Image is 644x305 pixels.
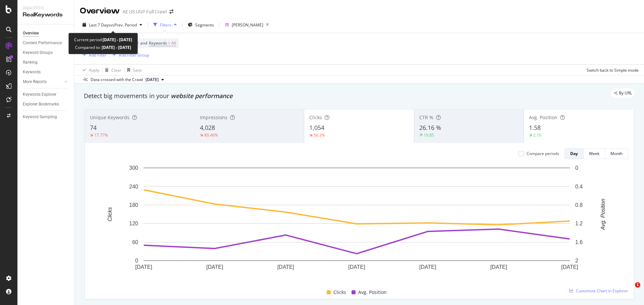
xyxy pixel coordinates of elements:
span: Segments [195,22,214,28]
div: 19.85 [424,132,434,138]
div: AE US UGP Full Crawl [122,8,167,15]
div: Month [610,151,623,156]
button: Switch back to Simple mode [584,65,639,75]
button: Last 7 DaysvsPrev. Period [80,19,145,30]
svg: A chart. [90,164,623,281]
span: Avg. Position [358,288,387,296]
a: Keyword Sampling [23,113,69,121]
text: 0.4 [575,183,583,189]
b: [DATE] - [DATE] [101,45,131,50]
text: [DATE] [206,264,223,270]
span: Impressions [200,114,227,121]
span: 4,028 [200,124,215,132]
span: 1 [635,282,640,288]
a: Ranking [23,59,69,66]
text: [DATE] [135,264,152,270]
a: Keywords Explorer [23,91,69,98]
a: Keywords [23,69,69,76]
a: Explorer Bookmarks [23,101,69,108]
div: Data crossed with the Crawl [91,77,143,83]
div: Keywords [23,69,41,76]
div: Apply [89,67,99,73]
span: 1,054 [309,124,324,132]
div: 2.16 [533,132,541,138]
div: legacy label [611,88,635,98]
span: = [168,40,170,46]
div: Keyword Sampling [23,113,57,121]
button: [PERSON_NAME] [222,19,272,30]
span: Avg. Position [529,114,557,121]
text: [DATE] [348,264,365,270]
div: More Reports [23,78,47,85]
div: Filters [160,22,171,28]
text: Avg. Position [600,199,606,230]
span: 1.58 [529,124,541,132]
text: [DATE] [277,264,294,270]
button: Save [124,65,142,75]
span: Last 7 Days [89,22,110,28]
div: 89.46% [204,132,218,138]
a: Keyword Groups [23,49,69,56]
text: 0.8 [575,202,583,208]
span: Customize Chart in Explorer [576,288,628,294]
text: 0 [575,165,578,171]
text: [DATE] [419,264,436,270]
div: Add Filter [89,52,107,58]
text: 240 [129,183,138,189]
div: Week [589,151,599,156]
text: 1.2 [575,221,583,226]
div: 17.77% [94,132,108,138]
text: 0 [135,258,138,263]
a: Overview [23,30,69,37]
span: 26.16 % [419,124,441,132]
div: arrow-right-arrow-left [169,9,173,14]
text: [DATE] [561,264,578,270]
text: 60 [132,239,138,245]
button: Day [565,148,584,159]
div: Add Filter Group [119,52,149,58]
span: By URL [619,91,632,95]
div: Explorer Bookmarks [23,101,59,108]
div: Ranking [23,59,38,66]
button: Add Filter Group [110,51,149,59]
button: Filters [151,19,179,30]
iframe: Intercom live chat [621,282,637,298]
div: Content Performance [23,40,62,47]
button: Week [584,148,605,159]
div: Compared to: [75,44,131,51]
a: Customize Chart in Explorer [569,288,628,294]
span: Clicks [309,114,322,121]
div: RealKeywords [23,11,69,19]
a: Content Performance [23,40,69,47]
div: 56.3% [314,132,325,138]
button: Add Filter [80,51,107,59]
span: and [140,40,147,46]
button: Apply [80,65,99,75]
text: [DATE] [490,264,507,270]
div: Analytics [23,5,69,11]
span: Clicks [333,288,346,296]
span: Unique Keywords [90,114,129,121]
div: Current period: [74,36,132,44]
div: Compare periods [527,151,559,156]
div: Clear [111,67,121,73]
span: Keywords [149,40,167,46]
span: vs Prev. Period [110,22,137,28]
div: Keywords Explorer [23,91,56,98]
div: Keyword Groups [23,49,53,56]
div: Overview [23,30,39,37]
button: Clear [102,65,121,75]
div: [PERSON_NAME] [232,22,263,28]
text: 300 [129,165,138,171]
text: Clicks [107,207,113,222]
div: Switch back to Simple mode [587,67,639,73]
text: 120 [129,221,138,226]
span: CTR % [419,114,433,121]
div: Day [570,151,578,156]
text: 2 [575,258,578,263]
text: 180 [129,202,138,208]
div: Save [133,67,142,73]
button: [DATE] [143,76,167,84]
span: 74 [90,124,97,132]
